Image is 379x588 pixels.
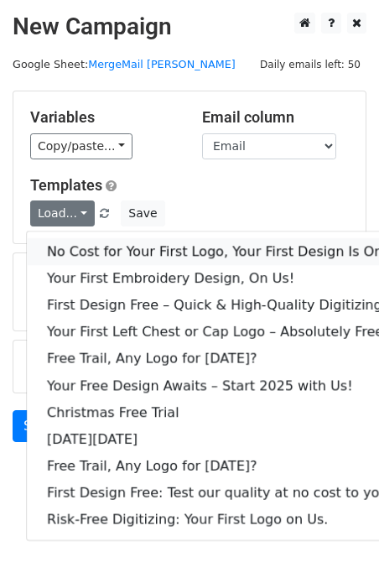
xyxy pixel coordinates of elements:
[254,58,366,70] a: Daily emails left: 50
[13,13,366,41] h2: New Campaign
[121,200,164,226] button: Save
[30,176,102,194] a: Templates
[30,133,132,159] a: Copy/paste...
[13,410,68,442] a: Send
[254,55,366,74] span: Daily emails left: 50
[202,108,349,127] h5: Email column
[88,58,236,70] a: MergeMail [PERSON_NAME]
[30,200,95,226] a: Load...
[30,108,177,127] h5: Variables
[13,58,236,70] small: Google Sheet:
